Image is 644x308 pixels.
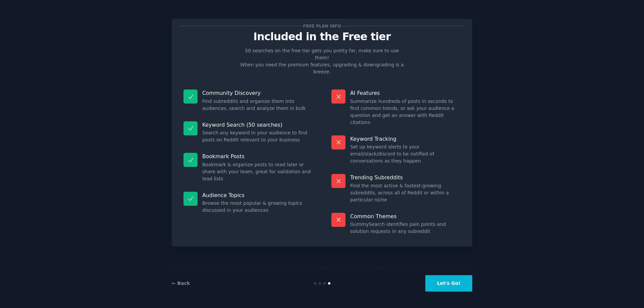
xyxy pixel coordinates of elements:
dd: GummySearch identifies pain points and solution requests in any subreddit [350,221,461,235]
dd: Find subreddits and organize them into audiences, search and analyze them in bulk [202,98,313,112]
a: ← Back [172,281,190,286]
p: Included in the Free tier [179,31,465,43]
dd: Set up keyword alerts to your email/slack/discord to be notified of conversations as they happen [350,143,461,165]
p: Bookmark Posts [202,153,313,160]
dd: Summarize hundreds of posts in seconds to find common trends, or ask your audience a question and... [350,98,461,126]
p: Community Discovery [202,89,313,97]
p: AI Features [350,89,461,97]
dd: Bookmark & organize posts to read later or share with your team, great for validation and lead lists [202,161,313,182]
p: Trending Subreddits [350,174,461,181]
span: Free plan info [302,22,342,29]
p: Keyword Search (50 searches) [202,121,313,128]
button: Let's Go! [425,275,472,292]
p: Audience Topics [202,192,313,199]
p: Common Themes [350,213,461,220]
p: Keyword Tracking [350,135,461,142]
p: 50 searches on the free tier gets you pretty far, make sure to use them! When you need the premiu... [237,47,407,75]
dd: Browse the most popular & growing topics discussed in your audiences [202,200,313,214]
dd: Find the most active & fastest-growing subreddits, across all of Reddit or within a particular niche [350,182,461,203]
dd: Search any keyword in your audience to find posts on Reddit relevant to your business [202,129,313,143]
